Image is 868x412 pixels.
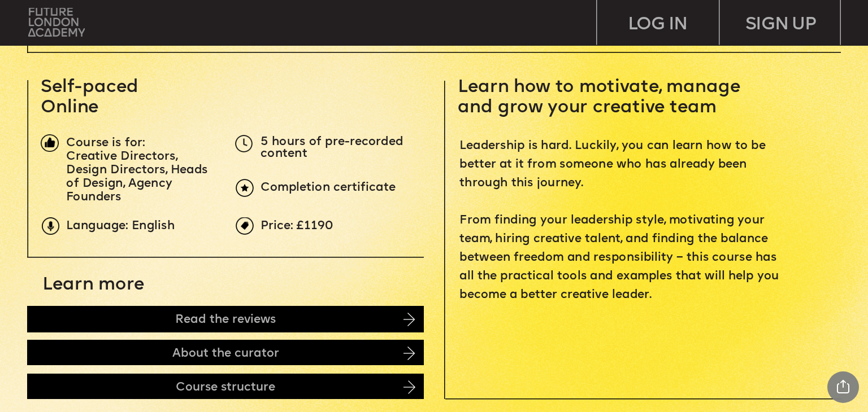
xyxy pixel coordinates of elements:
[236,179,254,197] img: upload-6b0d0326-a6ce-441c-aac1-c2ff159b353e.png
[261,136,406,161] span: 5 hours of pre-recorded content
[66,137,145,150] span: Course is for:
[261,220,333,233] span: Price: £1190
[28,8,85,37] img: upload-bfdffa89-fac7-4f57-a443-c7c39906ba42.png
[236,217,254,235] img: upload-969c61fd-ea08-4d05-af36-d273f2608f5e.png
[403,380,415,394] img: image-ebac62b4-e37e-4ca8-99fd-bb379c720805.png
[261,182,396,195] span: Completion certificate
[66,150,211,204] span: Creative Directors, Design Directors, Heads of Design, Agency Founders
[41,78,138,97] span: Self-paced
[42,275,144,293] span: Learn more
[41,99,98,117] span: Online
[459,139,783,301] span: Leadership is hard. Luckily, you can learn how to be better at it from someone who has already be...
[403,313,415,326] img: image-14cb1b2c-41b0-4782-8715-07bdb6bd2f06.png
[235,135,253,152] img: upload-5dcb7aea-3d7f-4093-a867-f0427182171d.png
[42,217,60,235] img: upload-9eb2eadd-7bf9-4b2b-b585-6dd8b9275b41.png
[458,78,745,117] span: Learn how to motivate, manage and grow your creative team
[827,371,859,403] div: Share
[403,347,415,360] img: image-d430bf59-61f2-4e83-81f2-655be665a85d.png
[66,220,175,233] span: Language: English
[41,134,59,152] img: image-1fa7eedb-a71f-428c-a033-33de134354ef.png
